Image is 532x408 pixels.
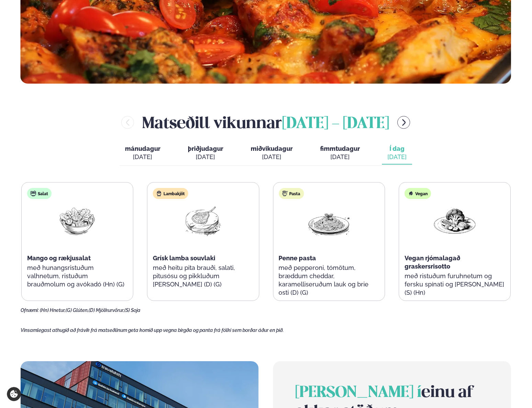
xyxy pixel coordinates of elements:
[121,116,134,129] button: menu-btn-left
[320,145,360,152] span: fimmtudagur
[387,153,407,161] div: [DATE]
[320,153,360,161] div: [DATE]
[182,142,229,165] button: þriðjudagur [DATE]
[188,145,223,152] span: þriðjudagur
[124,307,140,313] span: (S) Soja
[66,307,89,313] span: (G) Glúten,
[7,387,21,401] a: Cookie settings
[125,145,160,152] span: mánudagur
[279,188,304,199] div: Pasta
[40,307,66,313] span: (Hn) Hnetur,
[156,191,162,196] img: Lamb.svg
[251,153,293,161] div: [DATE]
[21,307,39,313] span: Ofnæmi:
[27,188,52,199] div: Salat
[181,205,225,237] img: Lamb-Meat.png
[27,254,91,262] span: Mango og rækjusalat
[21,327,284,333] span: Vinsamlegast athugið að frávik frá matseðlinum geta komið upp vegna birgða og panta frá fólki sem...
[282,116,389,132] span: [DATE] - [DATE]
[55,205,99,237] img: Salad.png
[153,264,253,289] p: með heitu pita brauði, salati, pitusósu og pikkluðum [PERSON_NAME] (D) (G)
[251,145,293,152] span: miðvikudagur
[125,153,160,161] div: [DATE]
[397,116,410,129] button: menu-btn-right
[433,205,477,237] img: Vegan.png
[295,385,421,400] span: [PERSON_NAME] í
[31,191,36,196] img: salad.svg
[120,142,166,165] button: mánudagur [DATE]
[245,142,298,165] button: miðvikudagur [DATE]
[405,254,460,270] span: Vegan rjómalagað graskersrisotto
[405,188,431,199] div: Vegan
[315,142,365,165] button: fimmtudagur [DATE]
[282,191,288,196] img: pasta.svg
[387,145,407,153] span: Í dag
[142,111,389,134] h2: Matseðill vikunnar
[153,188,188,199] div: Lambakjöt
[279,254,316,262] span: Penne pasta
[153,254,215,262] span: Grísk lamba souvlaki
[27,264,127,289] p: með hunangsristuðum valhnetum, ristuðum brauðmolum og avókadó (Hn) (G)
[382,142,412,165] button: Í dag [DATE]
[408,191,414,196] img: Vegan.svg
[307,205,351,237] img: Spagetti.png
[405,272,505,297] p: með ristuðum furuhnetum og fersku spínati og [PERSON_NAME] (S) (Hn)
[89,307,124,313] span: (D) Mjólkurvörur,
[279,264,379,297] p: með pepperoni, tómötum, bræddum cheddar, karamelliseruðum lauk og brie osti (D) (G)
[188,153,223,161] div: [DATE]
